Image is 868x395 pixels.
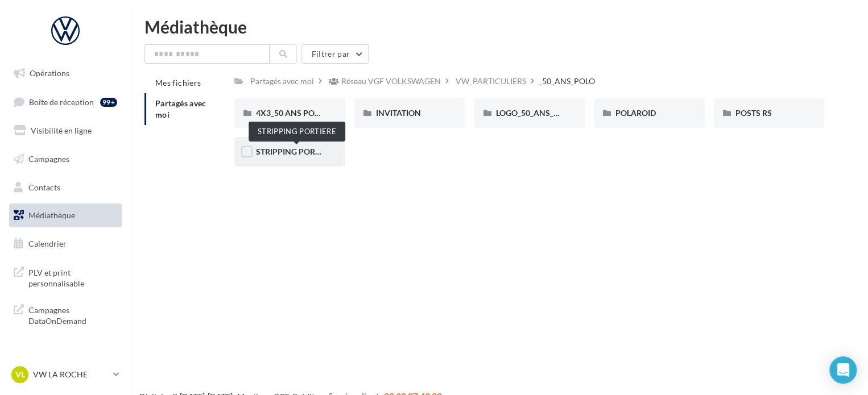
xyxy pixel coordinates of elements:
[456,76,526,87] div: VW_PARTICULIERS
[495,108,574,118] span: LOGO_50_ANS_POLO
[7,232,124,256] a: Calendrier
[256,108,324,118] span: 4X3_50 ANS POLO
[28,239,67,248] span: Calendrier
[7,176,124,199] a: Contacts
[15,369,25,380] span: VL
[7,119,124,143] a: Visibilité en ligne
[9,364,122,385] a: VL VW LA ROCHE
[376,108,421,118] span: INVITATION
[28,302,117,327] span: Campagnes DataOnDemand
[7,203,124,227] a: Médiathèque
[249,122,345,142] div: STRIPPING PORTIERE
[256,147,336,156] span: STRIPPING PORTIERE
[7,90,124,114] a: Boîte de réception99+
[155,78,201,88] span: Mes fichiers
[30,68,69,78] span: Opérations
[28,182,60,192] span: Contacts
[615,108,656,118] span: POLAROID
[7,61,124,85] a: Opérations
[250,76,314,87] div: Partagés avec moi
[539,76,595,87] div: _50_ANS_POLO
[155,98,206,119] span: Partagés avec moi
[31,126,92,135] span: Visibilité en ligne
[829,356,857,384] div: Open Intercom Messenger
[7,298,124,331] a: Campagnes DataOnDemand
[301,44,369,64] button: Filtrer par
[29,97,94,106] span: Boîte de réception
[28,154,69,164] span: Campagnes
[341,76,441,87] div: Réseau VGF VOLKSWAGEN
[100,98,117,107] div: 99+
[7,260,124,294] a: PLV et print personnalisable
[144,18,854,35] div: Médiathèque
[28,210,75,220] span: Médiathèque
[33,369,109,380] p: VW LA ROCHE
[28,265,117,289] span: PLV et print personnalisable
[7,147,124,171] a: Campagnes
[735,108,772,118] span: POSTS RS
